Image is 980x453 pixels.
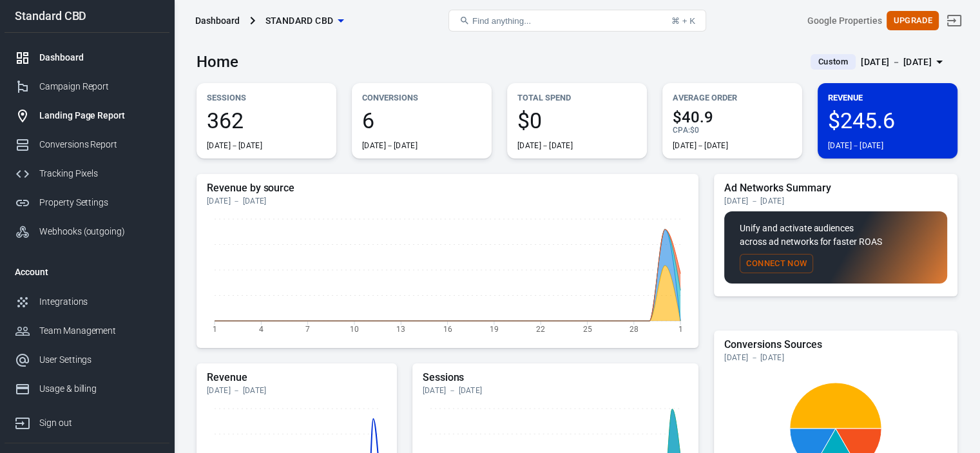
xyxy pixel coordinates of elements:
tspan: 22 [536,324,545,333]
div: Account id: sA5kXkGz [807,14,881,28]
span: $245.6 [828,110,947,131]
span: Find anything... [472,16,531,26]
div: [DATE] － [DATE] [724,352,947,363]
span: $40.9 [673,110,792,125]
div: [DATE]－[DATE] [362,140,418,151]
p: Unify and activate audiences across ad networks for faster ROAS [740,222,932,249]
div: Integrations [39,295,159,309]
p: Revenue [828,91,947,104]
a: Landing Page Report [5,101,169,130]
h5: Conversions Sources [724,338,947,351]
button: Upgrade [887,11,939,31]
button: Find anything...⌘ + K [448,10,706,32]
p: Total Spend [517,91,637,104]
div: [DATE]－[DATE] [517,140,573,151]
span: Custom [813,55,853,68]
div: [DATE]－[DATE] [828,140,883,151]
tspan: 1 [213,324,217,333]
a: Team Management [5,316,169,345]
h5: Revenue by source [207,182,688,195]
div: [DATE]－[DATE] [673,140,728,151]
tspan: 1 [678,324,683,333]
p: Average Order [673,91,792,104]
span: $0 [690,126,699,135]
div: [DATE]－[DATE] [207,140,262,151]
div: User Settings [39,353,159,367]
a: Sign out [939,5,970,36]
p: Sessions [207,91,326,104]
tspan: 25 [582,324,591,333]
li: Account [5,256,169,287]
div: [DATE] － [DATE] [724,196,947,206]
div: Webhooks (outgoing) [39,225,159,238]
div: ⌘ + K [671,16,695,26]
a: Integrations [5,287,169,316]
div: Team Management [39,324,159,338]
div: Dashboard [39,51,159,64]
button: Custom[DATE] － [DATE] [800,52,957,73]
div: Sign out [39,416,159,430]
tspan: 4 [259,324,264,333]
h5: Ad Networks Summary [724,182,947,195]
a: Conversions Report [5,130,169,159]
span: 6 [362,110,481,131]
div: Usage & billing [39,382,159,396]
a: Campaign Report [5,72,169,101]
h3: Home [197,53,238,71]
p: Conversions [362,91,481,104]
div: Conversions Report [39,138,159,151]
tspan: 13 [396,324,405,333]
tspan: 28 [629,324,639,333]
a: Usage & billing [5,374,169,403]
tspan: 10 [350,324,359,333]
a: Webhooks (outgoing) [5,217,169,246]
div: [DATE] － [DATE] [207,196,688,206]
div: [DATE] － [DATE] [423,385,689,396]
span: 362 [207,110,326,131]
tspan: 7 [305,324,310,333]
a: Sign out [5,403,169,438]
a: Dashboard [5,43,169,72]
div: Campaign Report [39,80,159,93]
div: Property Settings [39,196,159,209]
h5: Revenue [207,371,387,384]
span: Standard CBD [265,13,334,29]
tspan: 19 [490,324,499,333]
div: Tracking Pixels [39,167,159,180]
span: $0 [517,110,637,131]
div: [DATE] － [DATE] [861,54,932,70]
tspan: 16 [443,324,452,333]
a: Tracking Pixels [5,159,169,188]
h5: Sessions [423,371,689,384]
div: Landing Page Report [39,109,159,122]
a: Property Settings [5,188,169,217]
div: [DATE] － [DATE] [207,385,387,396]
div: Dashboard [195,14,240,27]
a: User Settings [5,345,169,374]
div: Standard CBD [5,10,169,22]
span: CPA : [673,126,690,135]
button: Standard CBD [260,9,349,33]
button: Connect Now [740,254,813,274]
